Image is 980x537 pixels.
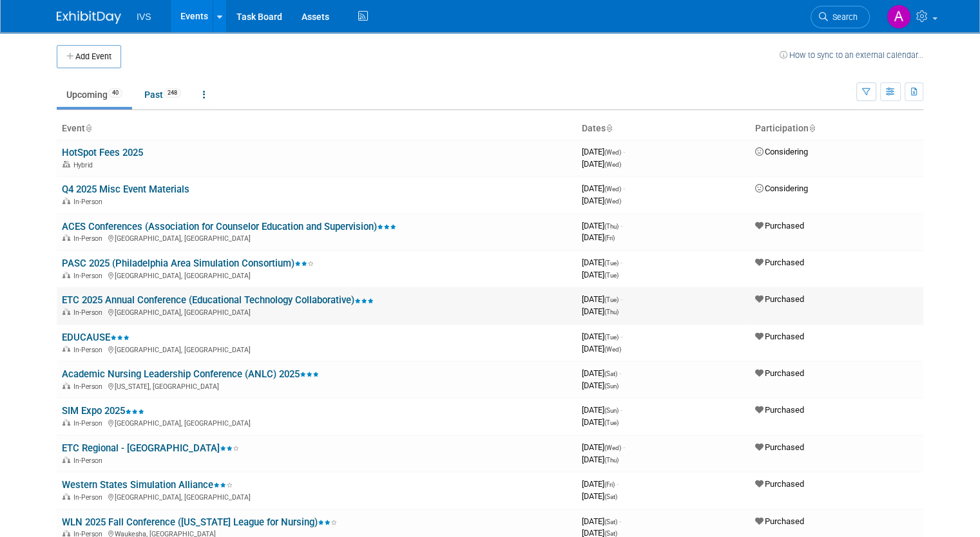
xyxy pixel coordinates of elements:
[73,308,106,317] span: In-Person
[73,161,97,169] span: Hybrid
[887,5,911,29] img: Aaron Lentscher
[62,306,572,317] div: [GEOGRAPHIC_DATA], [GEOGRAPHIC_DATA]
[811,6,870,28] a: Search
[604,161,621,168] span: (Wed)
[582,306,619,316] span: [DATE]
[62,491,572,502] div: [GEOGRAPHIC_DATA], [GEOGRAPHIC_DATA]
[582,516,621,526] span: [DATE]
[604,308,619,316] span: (Thu)
[57,11,121,24] img: ExhibitDay
[135,82,191,107] a: Past248
[604,481,615,488] span: (Fri)
[62,258,314,269] a: PASC 2025 (Philadelphia Area Simulation Consortium)
[755,479,804,489] span: Purchased
[828,12,858,22] span: Search
[62,442,239,454] a: ETC Regional - [GEOGRAPHIC_DATA]
[62,294,374,306] a: ETC 2025 Annual Conference (Educational Technology Collaborative)
[62,147,143,158] a: HotSpot Fees 2025
[582,294,622,304] span: [DATE]
[606,123,612,133] a: Sort by Start Date
[619,368,621,378] span: -
[582,344,621,353] span: [DATE]
[582,442,625,452] span: [DATE]
[62,234,70,241] img: In-Person Event
[62,381,572,391] div: [US_STATE], [GEOGRAPHIC_DATA]
[604,234,615,241] span: (Fri)
[57,45,121,68] button: Add Event
[73,198,106,206] span: In-Person
[582,159,621,169] span: [DATE]
[755,332,804,341] span: Purchased
[750,118,923,140] th: Participation
[62,198,70,204] img: In-Person Event
[604,223,619,230] span: (Thu)
[73,346,106,354] span: In-Person
[137,12,151,22] span: IVS
[62,382,70,389] img: In-Person Event
[164,88,181,98] span: 248
[62,272,70,278] img: In-Person Event
[620,221,622,231] span: -
[582,368,621,378] span: [DATE]
[604,198,621,205] span: (Wed)
[582,270,619,279] span: [DATE]
[604,407,619,414] span: (Sun)
[604,296,619,303] span: (Tue)
[108,88,122,98] span: 40
[604,444,621,451] span: (Wed)
[604,457,619,464] span: (Thu)
[62,270,572,280] div: [GEOGRAPHIC_DATA], [GEOGRAPHIC_DATA]
[582,196,621,205] span: [DATE]
[604,530,617,537] span: (Sat)
[582,232,615,242] span: [DATE]
[755,368,804,378] span: Purchased
[73,419,106,428] span: In-Person
[623,442,625,452] span: -
[617,479,619,489] span: -
[604,382,619,390] span: (Sun)
[62,308,70,315] img: In-Person Event
[62,530,70,536] img: In-Person Event
[604,370,617,377] span: (Sat)
[62,232,572,243] div: [GEOGRAPHIC_DATA], [GEOGRAPHIC_DATA]
[73,234,106,243] span: In-Person
[582,479,619,489] span: [DATE]
[62,457,70,463] img: In-Person Event
[755,184,808,193] span: Considering
[577,118,750,140] th: Dates
[57,118,577,140] th: Event
[62,344,572,354] div: [GEOGRAPHIC_DATA], [GEOGRAPHIC_DATA]
[582,184,625,193] span: [DATE]
[582,491,617,501] span: [DATE]
[604,518,617,525] span: (Sat)
[582,381,619,390] span: [DATE]
[809,123,815,133] a: Sort by Participation Type
[73,493,106,502] span: In-Person
[604,185,621,193] span: (Wed)
[755,294,804,304] span: Purchased
[62,368,319,380] a: Academic Nursing Leadership Conference (ANLC) 2025
[604,334,619,341] span: (Tue)
[755,221,804,231] span: Purchased
[582,455,619,464] span: [DATE]
[755,442,804,452] span: Purchased
[73,457,106,465] span: In-Person
[604,149,621,156] span: (Wed)
[582,258,622,267] span: [DATE]
[604,272,619,279] span: (Tue)
[620,258,622,267] span: -
[604,493,617,500] span: (Sat)
[73,272,106,280] span: In-Person
[620,294,622,304] span: -
[620,332,622,341] span: -
[62,221,396,232] a: ACES Conferences (Association for Counselor Education and Supervision)
[755,516,804,526] span: Purchased
[73,382,106,391] span: In-Person
[85,123,91,133] a: Sort by Event Name
[582,417,619,427] span: [DATE]
[780,50,923,60] a: How to sync to an external calendar...
[582,221,622,231] span: [DATE]
[62,184,189,195] a: Q4 2025 Misc Event Materials
[604,259,619,267] span: (Tue)
[62,405,144,417] a: SIM Expo 2025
